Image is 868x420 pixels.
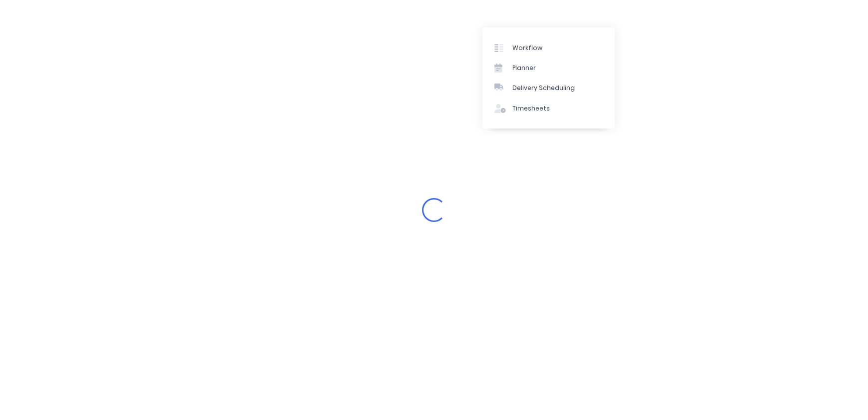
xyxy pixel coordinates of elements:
a: Workflow [482,37,615,57]
div: Delivery Scheduling [512,83,575,92]
a: Planner [482,58,615,78]
a: Delivery Scheduling [482,78,615,98]
div: Timesheets [512,104,550,113]
div: Workflow [512,43,542,52]
div: Planner [512,63,536,72]
a: Timesheets [482,98,615,118]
